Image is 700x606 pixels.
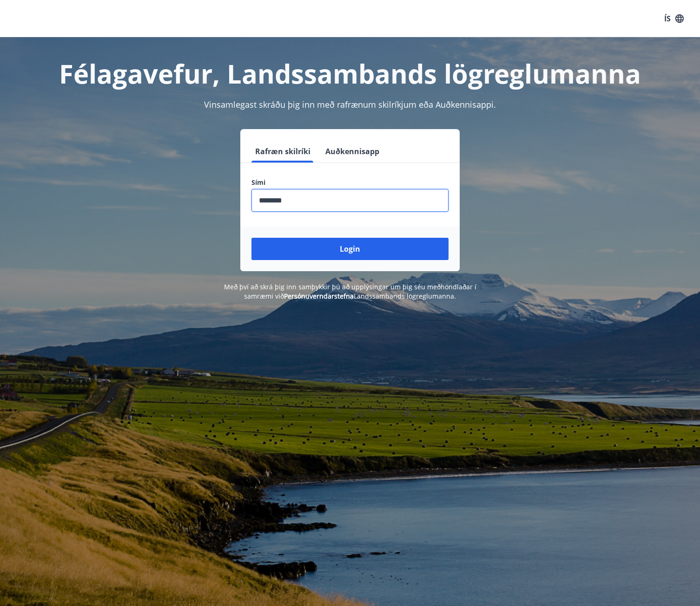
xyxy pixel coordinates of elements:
a: Persónuverndarstefna [284,292,354,300]
h1: Félagavefur, Landssambands lögreglumanna [26,56,674,91]
span: Vinsamlegast skráðu þig inn með rafrænum skilríkjum eða Auðkennisappi. [204,99,496,110]
button: Login [251,238,449,260]
button: ÍS [659,10,689,27]
button: Rafræn skilríki [251,140,314,163]
span: Með því að skrá þig inn samþykkir þú að upplýsingar um þig séu meðhöndlaðar í samræmi við Landssa... [224,282,476,300]
label: Sími [251,178,449,187]
button: Auðkennisapp [322,140,383,163]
